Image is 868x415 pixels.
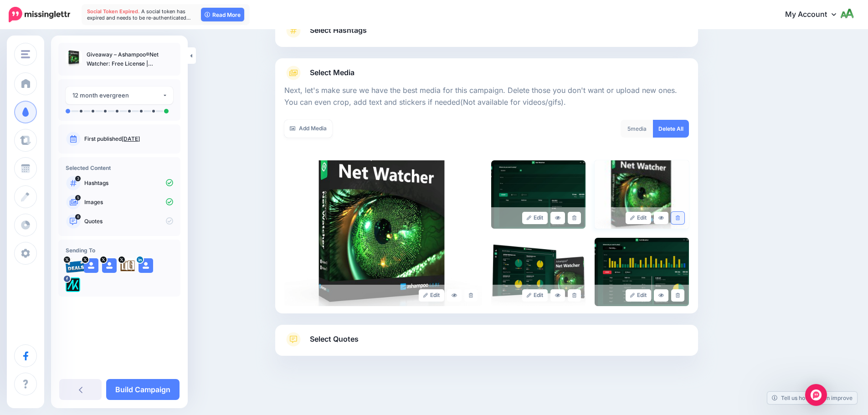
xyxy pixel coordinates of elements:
a: My Account [776,4,854,26]
a: Edit [522,212,548,224]
li: A post will be sent on day 365 [164,109,169,113]
a: Tell us how we can improve [767,392,857,404]
p: Next, let's make sure we have the best media for this campaign. Delete those you don't want or up... [284,85,689,108]
div: Open Intercom Messenger [805,384,827,406]
img: menu.png [21,50,30,58]
img: 6248b6193ae173e331f29d183b5b7444_large.jpg [595,160,689,229]
span: Select Hashtags [310,24,367,36]
span: Select Quotes [310,333,359,345]
div: 12 month evergreen [72,90,162,101]
span: 5 [627,125,631,132]
img: 210e1cca740a552de71eb00dddee0436_large.jpg [595,238,689,306]
li: A post will be sent on day 7 [92,110,94,113]
img: agK0rCH6-27705.jpg [120,258,135,273]
p: First published [84,135,173,143]
img: 18aa2f36ff9b7998a0f5e480c619dce5_large.jpg [491,238,586,306]
img: Missinglettr [9,7,70,22]
p: Hashtags [84,179,173,187]
img: user_default_image.png [139,258,153,273]
a: Delete All [653,120,689,138]
li: A post will be sent on day 14 [104,110,107,113]
h4: Selected Content [66,164,173,171]
span: A social token has expired and needs to be re-authenticated… [87,8,191,21]
span: Social Token Expired. [87,8,140,15]
li: A post will be sent on day 90 [128,110,131,113]
li: A post will be sent on day 0 [66,109,70,113]
a: Edit [419,289,445,302]
img: 95cf0fca748e57b5e67bba0a1d8b2b21-27699.png [66,258,86,273]
img: 300371053_782866562685722_1733786435366177641_n-bsa128417.png [66,277,80,292]
button: 12 month evergreen [66,87,173,104]
li: A post will be sent on day 30 [116,110,118,113]
p: Images [84,198,173,206]
div: Select Media [284,80,689,306]
a: Edit [626,289,652,302]
img: 7dfcb47e73327093e6b412d7e7adcab1_large.jpg [491,160,586,229]
img: ac164217549f74b5f9cc8f4fb854b582_large.jpg [284,160,482,306]
a: [DATE] [122,135,140,142]
a: Select Media [284,66,689,80]
a: Select Quotes [284,332,689,356]
li: A post will be sent on day 3 [80,110,82,113]
h4: Sending To [66,247,173,254]
li: A post will be sent on day 270 [152,110,155,113]
a: Edit [626,212,652,224]
img: user_default_image.png [84,258,98,273]
a: Read More [201,8,244,21]
p: Quotes [84,217,173,225]
img: user_default_image.png [102,258,117,273]
img: ac164217549f74b5f9cc8f4fb854b582_thumb.jpg [66,50,82,67]
span: 6 [75,214,81,220]
div: media [621,120,653,138]
span: 3 [75,176,81,181]
a: Add Media [284,120,332,138]
li: A post will be sent on day 180 [140,110,143,113]
a: Select Hashtags [284,23,689,47]
span: Select Media [310,67,354,79]
a: Edit [522,289,548,302]
p: Giveaway – Ashampoo®Net Watcher⁠: Free License | Real‑Time Internet Stability Monitor – for Window [87,50,173,68]
span: 5 [75,195,81,200]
